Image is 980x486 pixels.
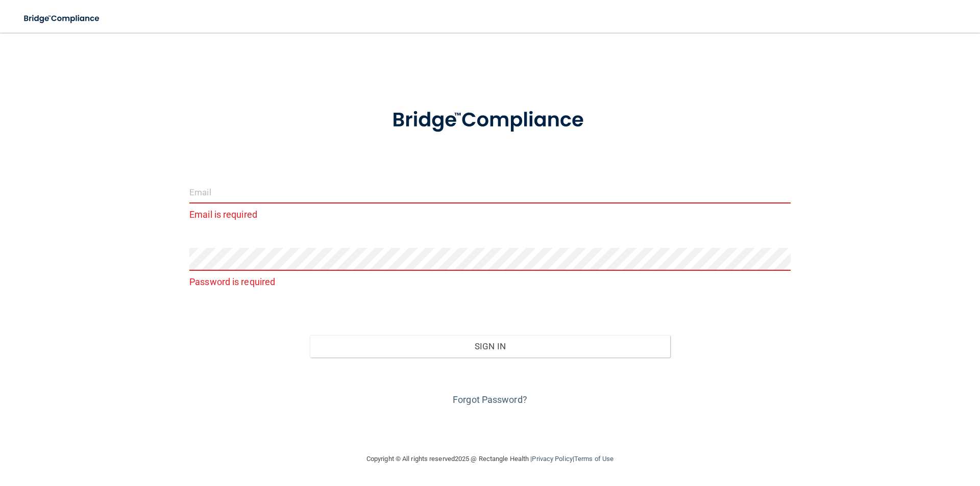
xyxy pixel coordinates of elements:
[189,273,791,290] p: Password is required
[574,455,614,463] a: Terms of Use
[189,206,791,223] p: Email is required
[532,455,572,463] a: Privacy Policy
[453,394,527,405] a: Forgot Password?
[371,94,609,147] img: bridge_compliance_login_screen.278c3ca4.svg
[310,335,671,357] button: Sign In
[189,181,791,203] input: Email
[15,8,109,29] img: bridge_compliance_login_screen.278c3ca4.svg
[304,443,676,475] div: Copyright © All rights reserved 2025 @ Rectangle Health | |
